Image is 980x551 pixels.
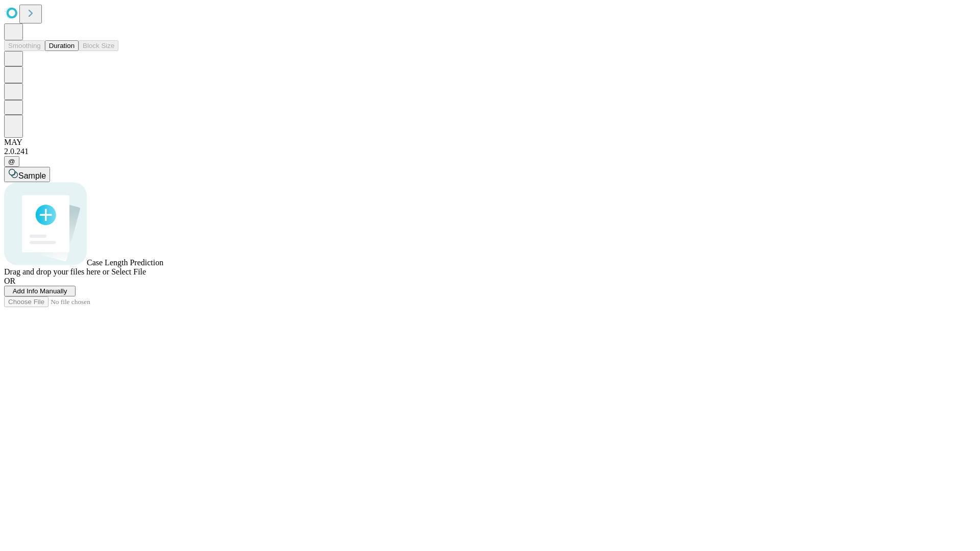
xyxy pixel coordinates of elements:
[4,167,50,182] button: Sample
[8,158,15,165] span: @
[4,40,45,51] button: Smoothing
[79,40,118,51] button: Block Size
[4,267,109,276] span: Drag and drop your files here or
[4,277,15,285] span: OR
[4,138,976,147] div: MAY
[4,286,76,296] button: Add Info Manually
[18,171,46,180] span: Sample
[111,267,146,276] span: Select File
[4,156,19,167] button: @
[13,287,67,295] span: Add Info Manually
[4,147,976,156] div: 2.0.241
[87,258,163,267] span: Case Length Prediction
[45,40,79,51] button: Duration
